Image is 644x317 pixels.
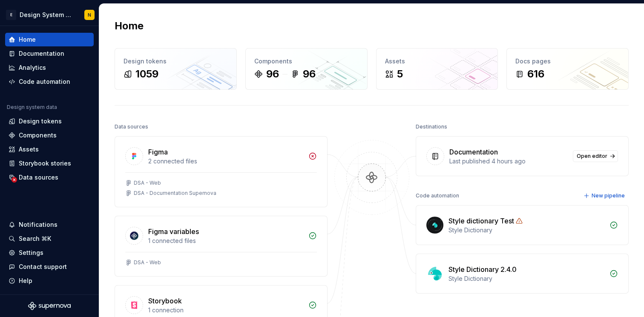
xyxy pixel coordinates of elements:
div: Components [254,57,359,66]
a: Storybook stories [5,157,94,170]
div: Design tokens [19,117,62,126]
button: Notifications [5,218,94,231]
a: Home [5,33,94,46]
a: Assets [5,143,94,156]
div: Search ⌘K [19,234,51,243]
div: Notifications [19,220,57,229]
a: Figma2 connected filesDSA - WebDSA - Documentation Supernova [115,136,328,207]
div: 616 [527,67,544,81]
div: Design System de l'Autonomie [20,11,74,19]
button: New pipeline [581,190,629,202]
div: Assets [19,145,39,154]
div: DSA - Documentation Supernova [134,190,216,197]
div: 5 [397,67,403,81]
div: Figma [148,147,168,157]
div: Style Dictionary [448,274,604,283]
div: 1 connection [148,306,303,314]
a: Documentation [5,47,94,60]
div: Style Dictionary [448,226,604,234]
a: Code automation [5,75,94,89]
a: Components [5,129,94,142]
a: Figma variables1 connected filesDSA - Web [115,216,328,277]
div: Analytics [19,63,46,72]
button: Contact support [5,260,94,274]
a: Data sources [5,171,94,184]
a: Analytics [5,61,94,74]
div: Code automation [19,77,70,86]
a: Open editor [573,150,618,162]
a: Assets5 [376,48,498,90]
a: Settings [5,246,94,260]
div: Design system data [7,104,57,111]
a: Design tokens [5,114,94,128]
button: EDesign System de l'AutonomieN [2,6,97,24]
span: Open editor [577,153,607,160]
span: New pipeline [592,192,625,199]
div: 1 connected files [148,237,303,245]
a: Components9696 [245,48,368,90]
div: E [6,10,16,20]
a: Docs pages616 [506,48,629,90]
div: Docs pages [515,57,620,66]
div: Data sources [19,173,58,182]
a: Design tokens1059 [115,48,237,90]
div: Destinations [416,121,447,133]
div: DSA - Web [134,259,161,266]
svg: Supernova Logo [28,302,71,310]
button: Search ⌘K [5,232,94,246]
div: Components [19,131,57,140]
div: 2 connected files [148,157,303,166]
div: 1059 [135,67,158,81]
div: 96 [266,67,279,81]
div: Help [19,277,32,285]
div: 96 [303,67,316,81]
div: Design tokens [124,57,228,66]
div: Storybook stories [19,159,71,168]
div: Figma variables [148,226,199,237]
div: Settings [19,248,43,257]
div: DSA - Web [134,180,161,186]
div: Style Dictionary 2.4.0 [448,264,517,274]
div: Style dictionary Test [448,216,514,226]
div: Code automation [416,190,459,202]
div: Storybook [148,296,182,306]
div: Data sources [115,121,148,133]
button: Help [5,274,94,288]
div: Last published 4 hours ago [449,157,568,166]
div: N [88,11,91,18]
div: Assets [385,57,489,66]
div: Home [19,35,36,44]
div: Documentation [449,147,498,157]
div: Documentation [19,49,64,58]
div: Contact support [19,263,67,271]
h2: Home [115,19,144,33]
